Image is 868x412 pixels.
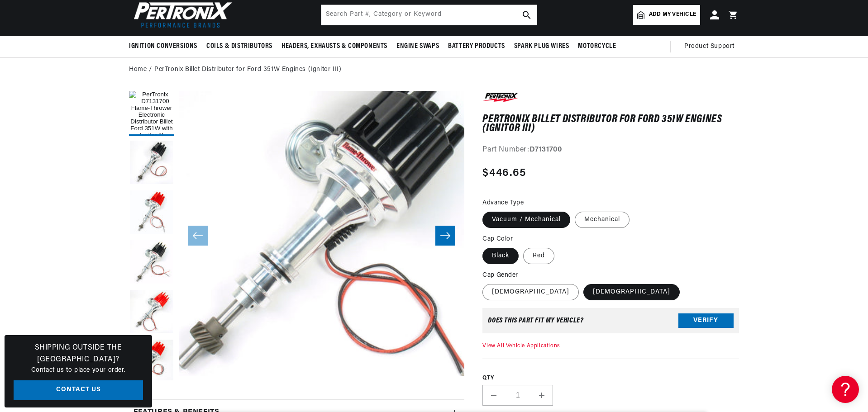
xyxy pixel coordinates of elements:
[14,380,143,401] a: Contact Us
[129,36,202,57] summary: Ignition Conversions
[154,65,341,75] a: PerTronix Billet Distributor for Ford 351W Engines (Ignitor III)
[583,284,680,300] label: [DEMOGRAPHIC_DATA]
[482,234,514,244] legend: Cap Color
[435,226,455,246] button: Slide right
[129,65,739,75] nav: breadcrumbs
[482,212,570,228] label: Vacuum / Mechanical
[684,42,734,52] span: Product Support
[129,91,174,136] button: Load image 1 in gallery view
[129,42,197,51] span: Ignition Conversions
[482,270,519,280] legend: Cap Gender
[578,42,616,51] span: Motorcycle
[575,212,630,228] label: Mechanical
[206,42,272,51] span: Coils & Distributors
[649,10,696,19] span: Add my vehicle
[129,65,147,75] a: Home
[482,343,560,349] a: View All Vehicle Applications
[482,115,739,133] h1: PerTronix Billet Distributor for Ford 351W Engines (Ignitor III)
[529,146,562,153] strong: D7131700
[129,141,174,186] button: Load image 5 in gallery view
[396,42,439,51] span: Engine Swaps
[129,91,464,381] media-gallery: Gallery Viewer
[488,317,583,324] div: Does This part fit My vehicle?
[321,5,537,25] input: Search Part #, Category or Keyword
[188,226,208,246] button: Slide left
[129,240,174,285] button: Load image 3 in gallery view
[573,36,620,57] summary: Motorcycle
[482,284,579,300] label: [DEMOGRAPHIC_DATA]
[444,36,510,57] summary: Battery Products
[14,342,143,365] h3: Shipping Outside the [GEOGRAPHIC_DATA]?
[510,36,574,57] summary: Spark Plug Wires
[517,5,537,25] button: search button
[482,374,739,382] label: QTY
[448,42,505,51] span: Battery Products
[523,248,554,264] label: Red
[281,42,387,51] span: Headers, Exhausts & Components
[514,42,569,51] span: Spark Plug Wires
[14,365,143,375] p: Contact us to place your order.
[277,36,392,57] summary: Headers, Exhausts & Components
[482,165,526,181] span: $446.65
[678,313,734,328] button: Verify
[392,36,444,57] summary: Engine Swaps
[482,198,525,208] legend: Advance Type
[202,36,277,57] summary: Coils & Distributors
[129,190,174,236] button: Load image 2 in gallery view
[482,248,519,264] label: Black
[129,290,174,335] button: Load image 4 in gallery view
[684,36,739,57] summary: Product Support
[633,5,700,25] a: Add my vehicle
[482,144,739,156] div: Part Number:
